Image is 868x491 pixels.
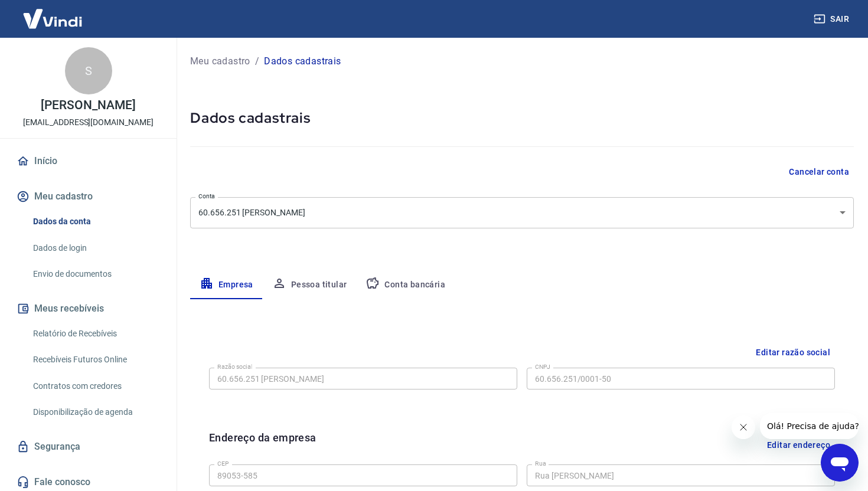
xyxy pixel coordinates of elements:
[762,430,835,460] button: Editar endereço
[28,400,162,424] a: Disponibilização de agenda
[811,8,854,30] button: Sair
[190,54,250,68] a: Meu cadastro
[535,459,546,468] label: Rua
[23,116,154,129] p: [EMAIL_ADDRESS][DOMAIN_NAME]
[255,54,259,68] p: /
[190,197,854,228] div: 60.656.251 [PERSON_NAME]
[7,8,99,18] span: Olá! Precisa de ajuda?
[28,374,162,398] a: Contratos com credores
[190,109,854,127] h5: Dados cadastrais
[28,348,162,372] a: Recebíveis Futuros Online
[14,148,162,174] a: Início
[217,459,229,468] label: CEP
[784,161,854,183] button: Cancelar conta
[264,54,341,68] p: Dados cadastrais
[28,262,162,286] a: Envio de documentos
[751,342,835,364] button: Editar razão social
[821,444,859,482] iframe: Botão para abrir a janela de mensagens
[14,434,162,460] a: Segurança
[14,296,162,322] button: Meus recebíveis
[209,430,316,460] h6: Endereço da empresa
[190,271,263,299] button: Empresa
[217,362,252,371] label: Razão social
[263,271,357,299] button: Pessoa titular
[535,362,550,371] label: CNPJ
[14,184,162,210] button: Meu cadastro
[28,236,162,260] a: Dados de login
[198,192,215,201] label: Conta
[356,271,455,299] button: Conta bancária
[28,322,162,346] a: Relatório de Recebíveis
[41,99,135,112] p: [PERSON_NAME]
[65,47,112,94] div: S
[760,413,859,439] iframe: Mensagem da empresa
[14,1,91,37] img: Vindi
[28,210,162,234] a: Dados da conta
[732,415,755,439] iframe: Fechar mensagem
